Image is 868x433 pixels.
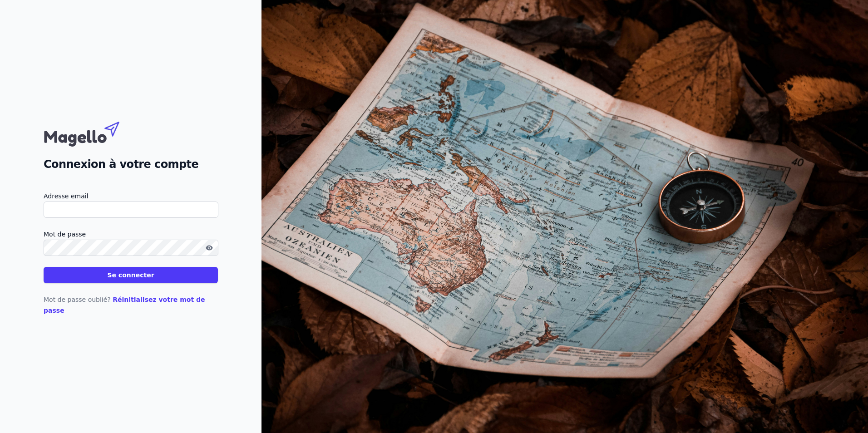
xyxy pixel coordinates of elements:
[44,156,218,172] h2: Connexion à votre compte
[44,294,218,316] p: Mot de passe oublié?
[44,296,205,314] a: Réinitialisez votre mot de passe
[44,117,139,149] img: Magello
[44,229,218,240] label: Mot de passe
[44,267,218,283] button: Se connecter
[44,191,218,202] label: Adresse email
